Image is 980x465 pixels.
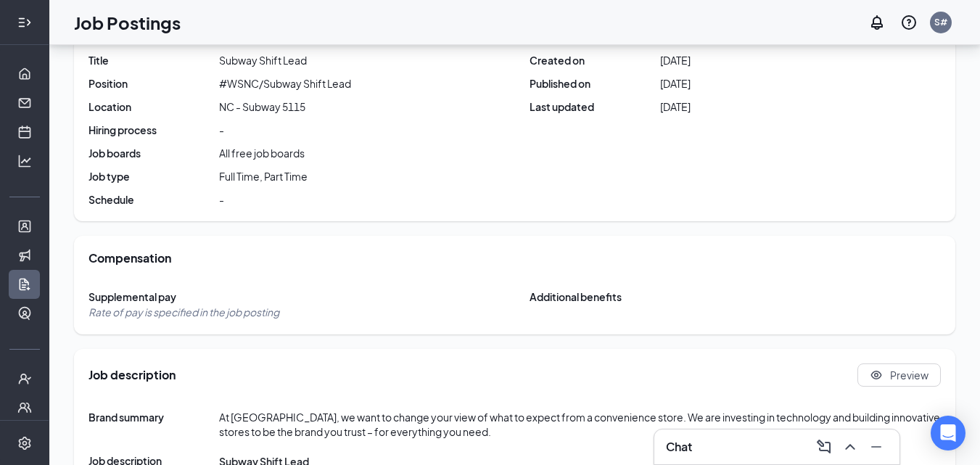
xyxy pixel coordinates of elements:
h1: Job Postings [74,10,181,35]
span: [DATE] [660,53,691,67]
div: Open Intercom Messenger [931,416,965,450]
span: Location [88,99,219,114]
button: ChevronUp [839,435,862,458]
button: Minimize [865,435,888,458]
span: Supplemental pay [88,289,219,304]
span: Published on [530,76,660,91]
button: ComposeMessage [812,435,836,458]
button: Eye Preview [857,363,941,387]
span: Hiring process [88,123,219,137]
svg: UserCheck [17,371,32,386]
span: Subway Shift Lead [219,53,307,67]
span: Additional benefits [530,289,660,304]
svg: Analysis [17,154,32,168]
svg: QuestionInfo [900,14,918,31]
span: Position [88,76,219,91]
span: Last updated [530,99,660,114]
svg: Minimize [868,438,885,456]
svg: ComposeMessage [815,438,833,456]
span: All free job boards [219,146,305,160]
svg: Eye [870,369,883,382]
span: Job boards [88,146,219,160]
span: Title [88,53,219,67]
span: At [GEOGRAPHIC_DATA], we want to change your view of what to expect from a convenience store. We ... [219,410,941,439]
span: Rate of pay is specified in the job posting [88,305,279,318]
span: Job type [88,169,219,184]
svg: Notifications [868,14,886,31]
svg: Settings [17,436,32,450]
span: NC - Subway 5115 [219,99,305,114]
span: [DATE] [660,76,691,91]
span: #WSNC/Subway Shift Lead [219,76,351,91]
span: Job description [88,367,176,383]
span: Schedule [88,192,219,207]
svg: ChevronUp [841,438,859,456]
span: - [219,192,224,207]
span: [DATE] [660,99,691,114]
span: Full Time, Part Time [219,169,308,184]
span: Preview [890,368,928,382]
div: S# [934,16,947,28]
svg: Expand [17,15,32,30]
span: Created on [530,53,660,67]
span: Compensation [88,250,171,266]
span: - [219,123,224,137]
h3: Chat [666,439,692,455]
span: Brand summary [88,410,219,439]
